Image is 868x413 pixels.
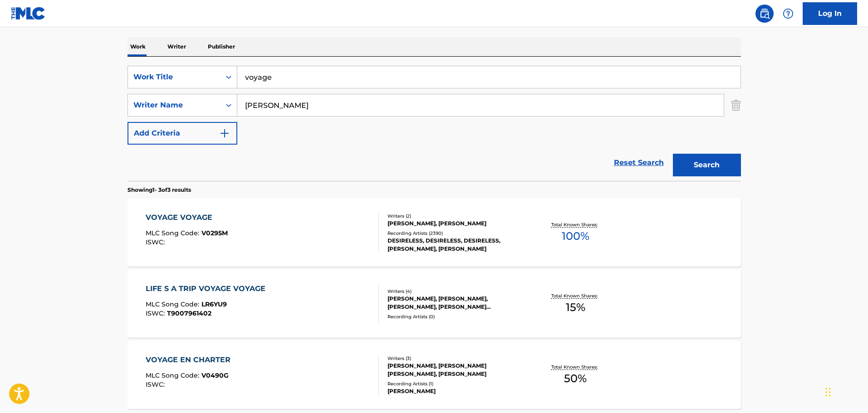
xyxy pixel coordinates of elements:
span: T9007961402 [167,309,211,317]
div: [PERSON_NAME], [PERSON_NAME], [PERSON_NAME], [PERSON_NAME] [PERSON_NAME] [387,295,525,311]
iframe: Chat Widget [823,369,868,413]
div: Writers ( 3 ) [387,355,525,362]
p: Publisher [205,37,238,56]
button: Search [673,154,741,176]
div: [PERSON_NAME] [387,387,525,395]
div: Work Title [133,72,215,83]
span: V0295M [201,229,228,237]
img: 9d2ae6d4665cec9f34b9.svg [219,128,230,139]
span: 15 % [566,299,585,316]
span: V0490G [201,371,229,379]
span: MLC Song Code : [146,229,201,237]
span: ISWC : [146,238,167,246]
span: 50 % [564,370,587,387]
div: [PERSON_NAME], [PERSON_NAME] [387,219,525,228]
p: Total Known Shares: [551,292,600,299]
div: Drag [825,379,831,406]
span: LR6YU9 [201,300,227,308]
div: Help [779,5,797,23]
a: Log In [803,2,857,25]
div: Writer Name [133,100,215,111]
p: Work [128,37,148,56]
span: ISWC : [146,380,167,389]
div: VOYAGE EN CHARTER [146,355,235,365]
a: Public Search [755,5,774,23]
form: Search Form [128,66,741,181]
div: [PERSON_NAME], [PERSON_NAME] [PERSON_NAME], [PERSON_NAME] [387,362,525,378]
a: LIFE S A TRIP VOYAGE VOYAGEMLC Song Code:LR6YU9ISWC:T9007961402Writers (4)[PERSON_NAME], [PERSON_... [128,270,741,338]
img: Delete Criterion [731,94,741,117]
img: MLC Logo [11,7,46,20]
a: Reset Search [609,153,668,173]
div: LIFE S A TRIP VOYAGE VOYAGE [146,283,270,294]
div: DESIRELESS, DESIRELESS, DESIRELESS, [PERSON_NAME], [PERSON_NAME] [387,237,525,253]
div: Writers ( 4 ) [387,288,525,295]
span: 100 % [562,228,589,244]
a: VOYAGE EN CHARTERMLC Song Code:V0490GISWC:Writers (3)[PERSON_NAME], [PERSON_NAME] [PERSON_NAME], ... [128,341,741,409]
div: Recording Artists ( 1 ) [387,380,525,387]
div: Recording Artists ( 0 ) [387,313,525,320]
p: Writer [165,37,189,56]
div: Recording Artists ( 2390 ) [387,230,525,237]
a: VOYAGE VOYAGEMLC Song Code:V0295MISWC:Writers (2)[PERSON_NAME], [PERSON_NAME]Recording Artists (2... [128,199,741,267]
button: Add Criteria [128,122,237,145]
span: MLC Song Code : [146,371,201,379]
div: Writers ( 2 ) [387,213,525,219]
span: MLC Song Code : [146,300,201,308]
img: help [783,8,794,19]
img: search [759,8,770,19]
p: Total Known Shares: [551,364,600,370]
span: ISWC : [146,309,167,317]
div: VOYAGE VOYAGE [146,212,228,223]
p: Showing 1 - 3 of 3 results [128,186,191,194]
p: Total Known Shares: [551,221,600,228]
